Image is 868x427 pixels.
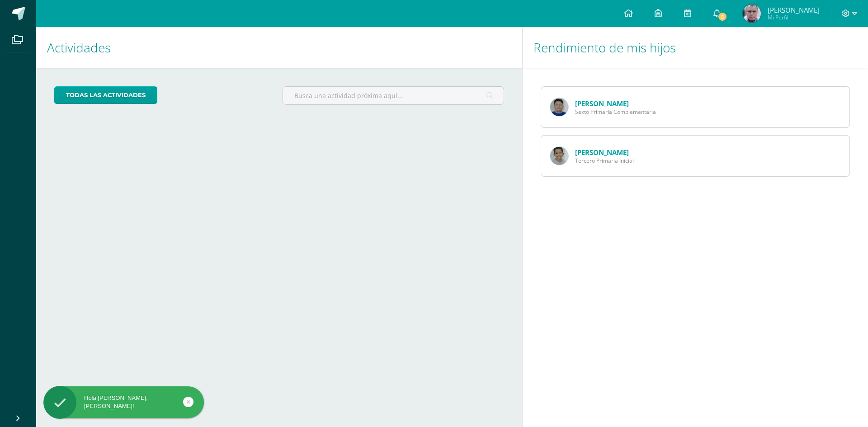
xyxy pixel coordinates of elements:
[550,98,568,116] img: 24d1f2bfe0a8787a75e77b215ff18797.png
[575,99,629,108] a: [PERSON_NAME]
[43,394,204,410] div: Hola [PERSON_NAME], [PERSON_NAME]!
[47,27,511,68] h1: Actividades
[533,27,857,68] h1: Rendimiento de mis hijos
[283,87,503,104] input: Busca una actividad próxima aquí...
[575,157,634,164] span: Tercero Primaria Inicial
[717,12,727,22] span: 5
[575,148,629,157] a: [PERSON_NAME]
[54,86,157,104] a: todas las Actividades
[575,108,656,116] span: Sexto Primaria Complementaria
[743,5,761,23] img: cf8f1878484959486f9621e09bbf6b1c.png
[550,147,568,165] img: d557ca9a59361b115860b1c7ec3f4659.png
[768,5,820,14] span: [PERSON_NAME]
[768,14,820,21] span: Mi Perfil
